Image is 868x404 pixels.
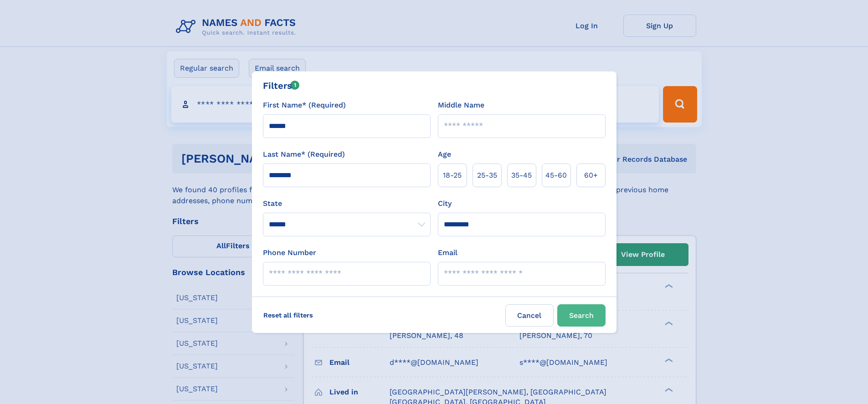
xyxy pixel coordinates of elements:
[545,170,567,181] span: 45‑60
[438,247,457,258] label: Email
[584,170,598,181] span: 60+
[263,149,345,160] label: Last Name* (Required)
[263,100,346,111] label: First Name* (Required)
[477,170,497,181] span: 25‑35
[505,304,554,327] label: Cancel
[438,149,451,160] label: Age
[263,198,431,209] label: State
[557,304,606,327] button: Search
[263,79,300,92] div: Filters
[443,170,462,181] span: 18‑25
[438,100,484,111] label: Middle Name
[438,198,452,209] label: City
[263,247,316,258] label: Phone Number
[257,304,319,326] label: Reset all filters
[511,170,532,181] span: 35‑45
